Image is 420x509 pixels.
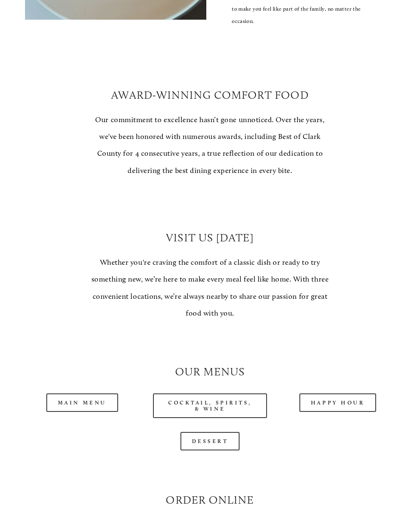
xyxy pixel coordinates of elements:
[89,230,331,245] h2: Visit Us [DATE]
[180,432,240,450] a: Dessert
[299,393,377,412] a: Happy Hour
[46,393,118,412] a: Main Menu
[153,393,267,418] a: Cocktail, Spirits, & Wine
[25,364,395,379] h2: Our Menus
[89,111,331,180] p: Our commitment to excellence hasn’t gone unnoticed. Over the years, we've been honored with numer...
[25,492,395,508] h2: Order Online
[89,254,331,322] p: Whether you're craving the comfort of a classic dish or ready to try something new, we’re here to...
[89,87,331,103] h2: Award-Winning Comfort Food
